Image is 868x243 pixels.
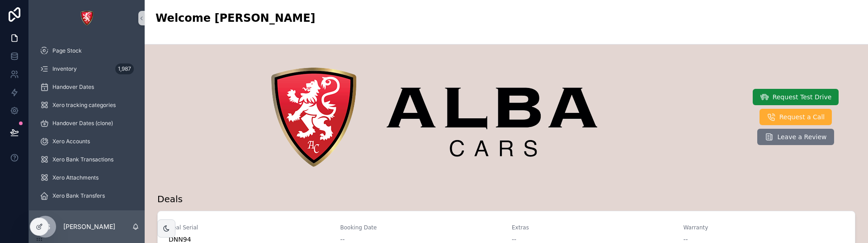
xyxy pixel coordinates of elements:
[52,192,105,199] span: Xero Bank Transfers
[157,193,183,205] h1: Deals
[52,102,116,109] span: Xero tracking categories
[773,92,832,102] span: Request Test Drive
[34,170,139,186] a: Xero Attachments
[80,11,94,25] img: App logo
[753,89,839,105] button: Request Test Drive
[34,115,139,131] a: Handover Dates (clone)
[34,43,139,59] a: Page Stock
[34,188,139,204] a: Xero Bank Transfers
[34,97,139,113] a: Xero tracking categories
[156,11,316,26] h2: Welcome [PERSON_NAME]
[63,222,115,231] p: [PERSON_NAME]
[169,224,330,231] span: Deal Serial
[34,151,139,168] a: Xero Bank Transactions
[52,138,90,145] span: Xero Accounts
[34,61,139,77] a: Inventory1,987
[34,133,139,150] a: Xero Accounts
[779,112,825,121] span: Request a Call
[52,65,77,73] span: Inventory
[340,224,501,231] span: Booking Date
[52,83,94,91] span: Handover Dates
[757,129,834,145] button: Leave a Review
[777,132,826,141] span: Leave a Review
[52,120,113,127] span: Handover Dates (clone)
[512,224,673,231] span: Extras
[52,47,82,54] span: Page Stock
[684,224,844,231] span: Warranty
[34,79,139,95] a: Handover Dates
[115,63,134,74] div: 1,987
[29,36,145,210] div: scrollable content
[759,109,832,125] button: Request a Call
[52,156,113,163] span: Xero Bank Transactions
[52,174,99,181] span: Xero Attachments
[269,66,599,167] img: image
